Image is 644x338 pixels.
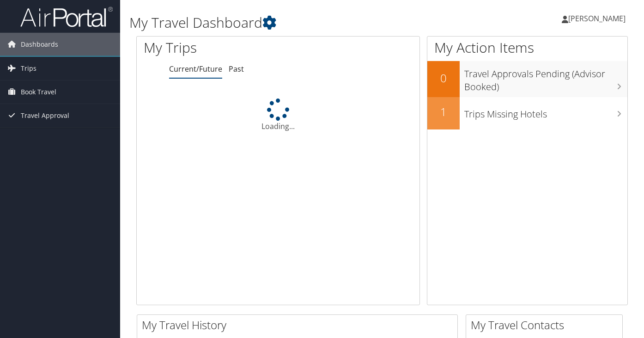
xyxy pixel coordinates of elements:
[20,6,113,28] img: airportal-logo.png
[562,5,635,32] a: [PERSON_NAME]
[21,57,36,80] span: Trips
[427,38,627,57] h1: My Action Items
[144,38,295,57] h1: My Trips
[568,13,626,24] span: [PERSON_NAME]
[471,317,622,333] h2: My Travel Contacts
[137,98,419,132] div: Loading...
[142,317,457,333] h2: My Travel History
[427,97,627,129] a: 1Trips Missing Hotels
[21,80,56,104] span: Book Travel
[464,63,627,93] h3: Travel Approvals Pending (Advisor Booked)
[129,13,466,32] h1: My Travel Dashboard
[229,64,244,74] a: Past
[427,104,460,120] h2: 1
[169,64,222,74] a: Current/Future
[427,61,627,97] a: 0Travel Approvals Pending (Advisor Booked)
[464,103,627,121] h3: Trips Missing Hotels
[21,33,58,56] span: Dashboards
[21,104,69,127] span: Travel Approval
[427,70,460,86] h2: 0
